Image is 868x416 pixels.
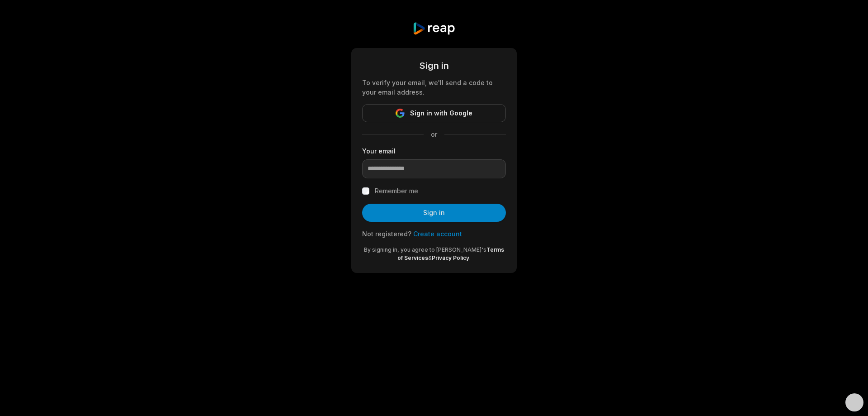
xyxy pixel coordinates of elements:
a: Create account [413,230,462,238]
button: Sign in [362,204,506,222]
button: Sign in with Google [362,104,506,122]
span: By signing in, you agree to [PERSON_NAME]'s [364,246,486,253]
span: or [424,129,444,139]
label: Your email [362,146,506,156]
span: . [469,254,471,261]
label: Remember me [375,186,418,196]
a: Terms of Services [397,246,504,261]
img: reap [412,22,455,35]
div: To verify your email, we'll send a code to your email address. [362,78,506,97]
a: Privacy Policy [432,254,469,261]
div: Sign in [362,59,506,72]
span: Not registered? [362,230,411,238]
span: & [428,254,432,261]
span: Sign in with Google [410,108,472,119]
